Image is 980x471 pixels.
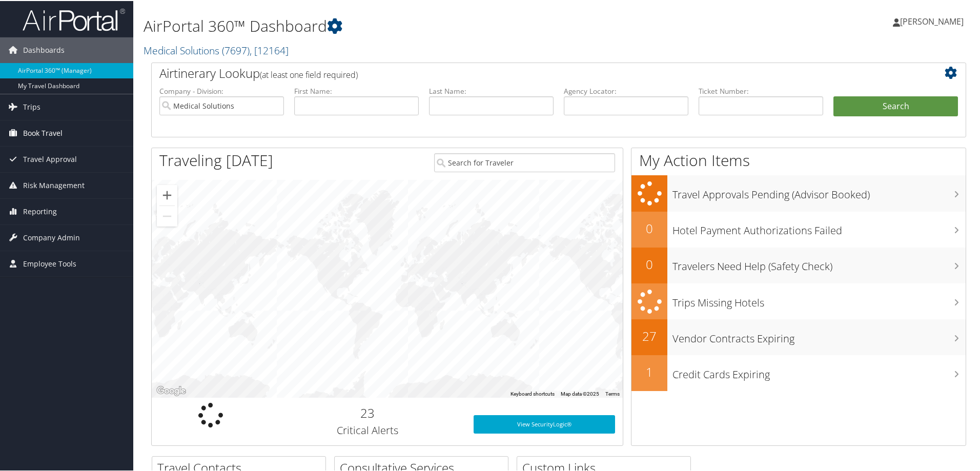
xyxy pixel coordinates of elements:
[23,7,125,31] img: airportal-logo.png
[159,85,284,95] label: Company - Division:
[23,250,76,276] span: Employee Tools
[699,85,823,95] label: Ticket Number:
[561,390,599,396] span: Map data ©2025
[672,253,966,273] h3: Travelers Need Help (Safety Check)
[157,205,177,226] button: Zoom out
[631,174,966,211] a: Travel Approvals Pending (Advisor Booked)
[672,217,966,237] h3: Hotel Payment Authorizations Failed
[144,43,289,56] a: Medical Solutions
[144,14,697,36] h1: AirPortal 360™ Dashboard
[631,318,966,354] a: 27Vendor Contracts Expiring
[893,5,974,36] a: [PERSON_NAME]
[672,361,966,381] h3: Credit Cards Expiring
[631,219,667,236] h2: 0
[631,255,667,272] h2: 0
[23,93,40,119] span: Trips
[154,383,188,397] img: Google
[23,172,85,197] span: Risk Management
[23,198,57,223] span: Reporting
[222,43,250,56] span: ( 7697 )
[23,224,80,250] span: Company Admin
[631,211,966,247] a: 0Hotel Payment Authorizations Failed
[605,390,620,396] a: Terms (opens in new tab)
[511,390,555,397] button: Keyboard shortcuts
[260,68,358,79] span: (at least one field required)
[159,64,890,81] h2: Airtinerary Lookup
[631,282,966,319] a: Trips Missing Hotels
[159,149,273,170] h1: Traveling [DATE]
[672,290,966,309] h3: Trips Missing Hotels
[564,85,688,95] label: Agency Locator:
[23,119,63,145] span: Book Travel
[631,247,966,282] a: 0Travelers Need Help (Safety Check)
[631,326,667,344] h2: 27
[277,403,458,421] h2: 23
[672,325,966,345] h3: Vendor Contracts Expiring
[23,36,65,62] span: Dashboards
[672,181,966,201] h3: Travel Approvals Pending (Advisor Booked)
[429,85,554,95] label: Last Name:
[631,149,966,170] h1: My Action Items
[23,146,77,171] span: Travel Approval
[474,414,615,433] a: View SecurityLogic®
[833,95,958,116] button: Search
[434,152,615,171] input: Search for Traveler
[900,15,964,26] span: [PERSON_NAME]
[157,184,177,204] button: Zoom in
[631,362,667,380] h2: 1
[154,383,188,397] a: Open this area in Google Maps (opens a new window)
[277,422,458,437] h3: Critical Alerts
[250,43,289,56] span: , [ 12164 ]
[631,354,966,390] a: 1Credit Cards Expiring
[294,85,419,95] label: First Name:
